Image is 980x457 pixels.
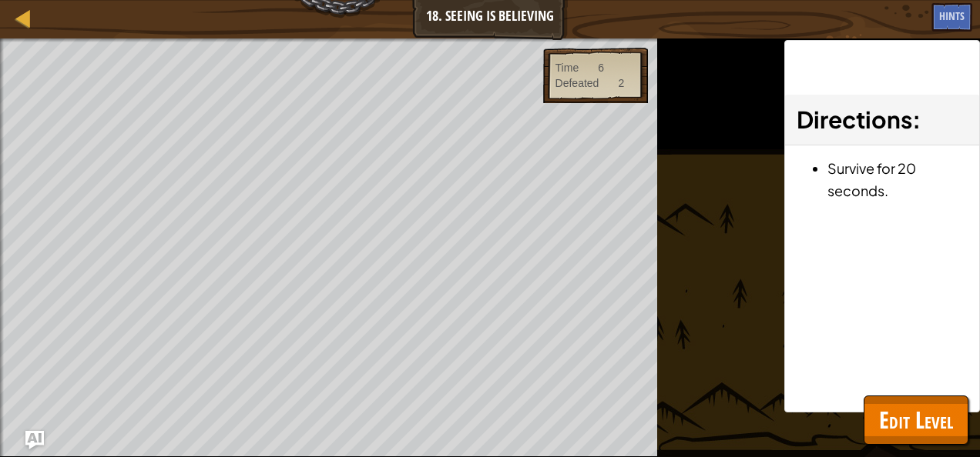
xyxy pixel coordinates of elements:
[619,75,625,91] div: 2
[555,75,599,91] div: Defeated
[879,404,953,435] span: Edit Level
[939,8,965,23] span: Hints
[797,102,968,137] h3: :
[827,157,968,202] li: Survive for 20 seconds.
[555,60,579,75] div: Time
[797,105,912,134] span: Directions
[598,60,604,75] div: 6
[864,395,968,445] button: Edit Level
[25,431,44,449] button: Ask AI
